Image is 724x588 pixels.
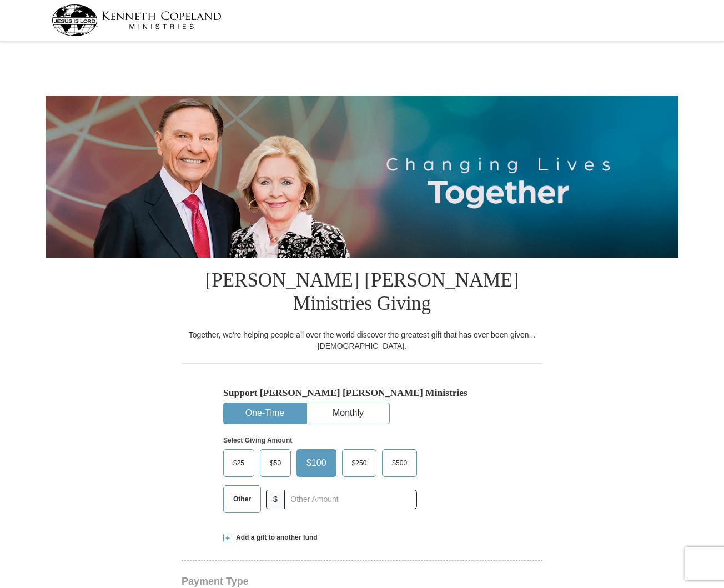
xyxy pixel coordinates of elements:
[52,4,222,36] img: kcm-header-logo.svg
[223,436,292,444] strong: Select Giving Amount
[266,490,285,509] span: $
[182,329,542,351] div: Together, we're helping people all over the world discover the greatest gift that has ever been g...
[228,491,257,507] span: Other
[228,455,250,471] span: $25
[182,258,542,329] h1: [PERSON_NAME] [PERSON_NAME] Ministries Giving
[301,455,332,471] span: $100
[223,387,501,399] h5: Support [PERSON_NAME] [PERSON_NAME] Ministries
[346,455,373,471] span: $250
[386,455,413,471] span: $500
[182,577,542,586] h4: Payment Type
[232,533,318,542] span: Add a gift to another fund
[307,403,389,424] button: Monthly
[284,490,417,509] input: Other Amount
[264,455,286,471] span: $50
[224,403,306,424] button: One-Time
